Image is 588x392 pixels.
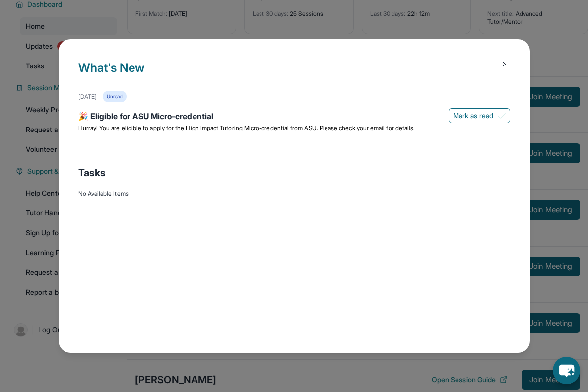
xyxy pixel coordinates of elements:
[78,93,97,101] div: [DATE]
[498,112,506,120] img: Mark as read
[553,357,580,384] button: chat-button
[78,110,510,124] div: 🎉 Eligible for ASU Micro-credential
[453,111,494,121] span: Mark as read
[103,91,127,102] div: Unread
[78,190,510,197] div: No Available Items
[78,166,106,180] span: Tasks
[449,108,510,123] button: Mark as read
[501,60,509,68] img: Close Icon
[78,124,415,131] span: Hurray! You are eligible to apply for the High Impact Tutoring Micro-credential from ASU. Please ...
[78,59,510,91] h1: What's New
